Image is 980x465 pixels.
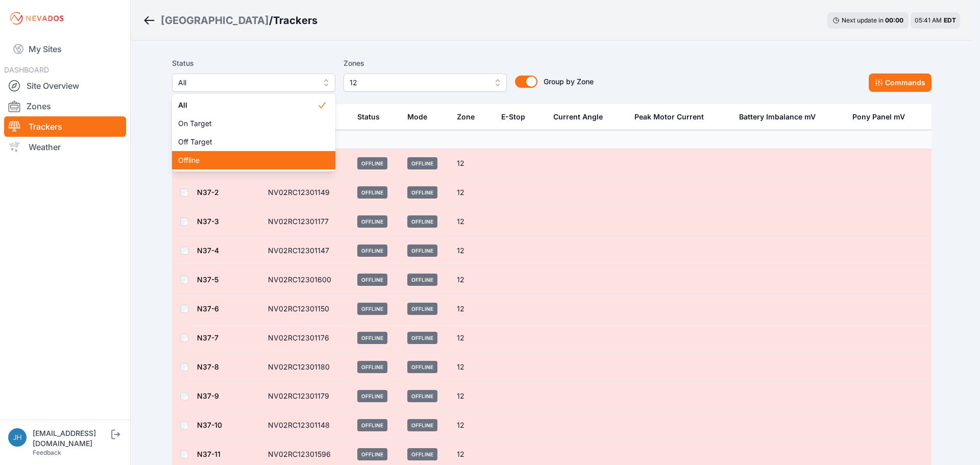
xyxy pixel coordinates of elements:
[178,118,317,129] span: On Target
[178,155,317,165] span: Offline
[178,137,317,147] span: Off Target
[172,94,335,172] div: All
[178,77,315,89] span: All
[178,100,317,110] span: All
[172,74,335,92] button: All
